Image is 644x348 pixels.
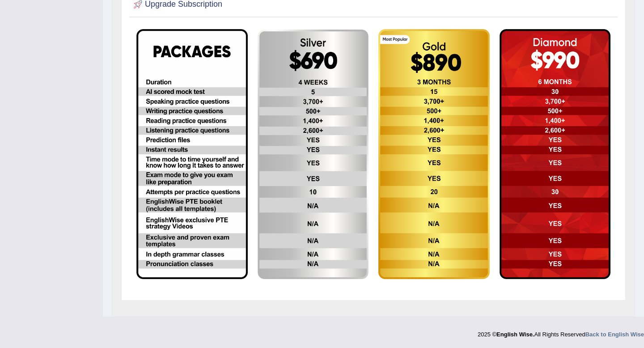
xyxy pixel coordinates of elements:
img: aud-sydney-silver.png [258,30,369,279]
div: 2025 © All Rights Reserved [478,326,644,339]
strong: English Wise. [496,331,534,338]
a: Back to English Wise [585,331,644,338]
img: aud-sydney-gold.png [378,29,490,279]
img: aud-sydney-diamond.png [500,29,611,279]
img: EW package [136,29,248,279]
